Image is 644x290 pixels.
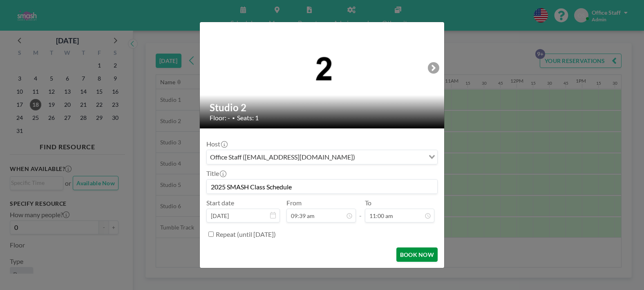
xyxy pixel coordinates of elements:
[200,48,445,88] img: 537.png
[206,169,226,178] label: Title
[396,247,438,262] button: BOOK NOW
[207,150,437,164] div: Search for option
[286,199,302,207] label: From
[210,101,435,114] h2: Studio 2
[206,140,227,148] label: Host
[232,115,235,121] span: •
[216,230,276,238] label: Repeat (until [DATE])
[358,152,424,162] input: Search for option
[207,180,437,193] input: Office's reservation
[237,114,259,122] span: Seats: 1
[210,114,230,122] span: Floor: -
[206,199,234,207] label: Start date
[208,152,357,162] span: Office Staff ([EMAIL_ADDRESS][DOMAIN_NAME])
[365,199,371,207] label: To
[359,202,362,220] span: -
